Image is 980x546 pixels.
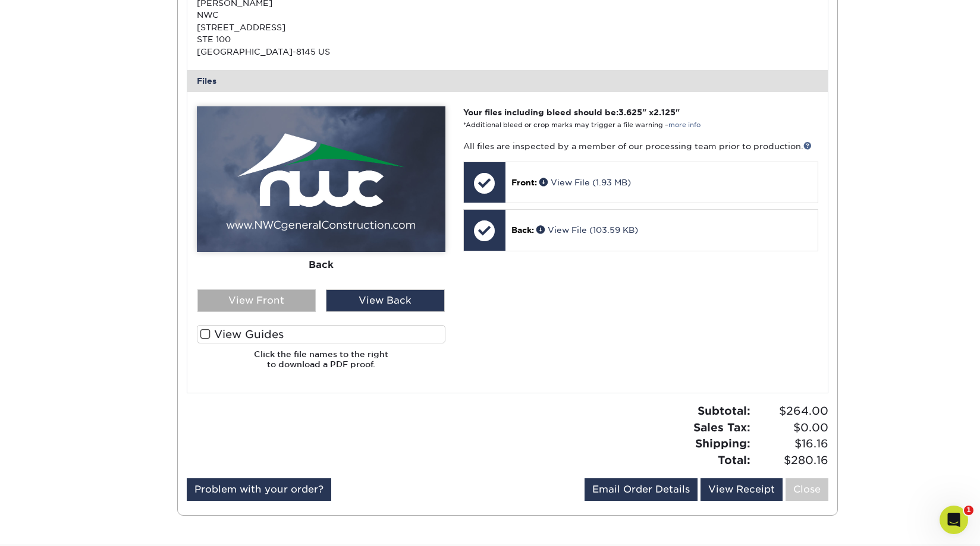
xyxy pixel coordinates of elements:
[718,453,750,466] strong: Total:
[698,404,750,417] strong: Subtotal:
[695,437,750,450] strong: Shipping:
[463,140,818,152] p: All files are inspected by a member of our processing team prior to production.
[463,108,680,117] strong: Your files including bleed should be: " x "
[754,452,828,469] span: $280.16
[754,435,828,452] span: $16.16
[463,121,701,129] small: *Additional bleed or crop marks may trigger a file warning –
[786,478,828,501] a: Close
[654,108,676,117] span: 2.125
[693,421,750,434] strong: Sales Tax:
[618,108,642,117] span: 3.625
[940,506,968,534] iframe: Intercom live chat
[754,419,828,436] span: $0.00
[187,478,331,501] a: Problem with your order?
[511,225,534,235] span: Back:
[668,121,701,129] a: more info
[539,178,631,187] a: View File (1.93 MB)
[701,478,783,501] a: View Receipt
[197,251,445,277] div: Back
[511,178,537,187] span: Front:
[585,478,698,501] a: Email Order Details
[197,325,445,343] label: View Guides
[197,349,445,378] h6: Click the file names to the right to download a PDF proof.
[536,225,638,235] a: View File (103.59 KB)
[754,403,828,419] span: $264.00
[964,506,973,515] span: 1
[197,289,316,312] div: View Front
[326,289,445,312] div: View Back
[187,70,828,91] div: Files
